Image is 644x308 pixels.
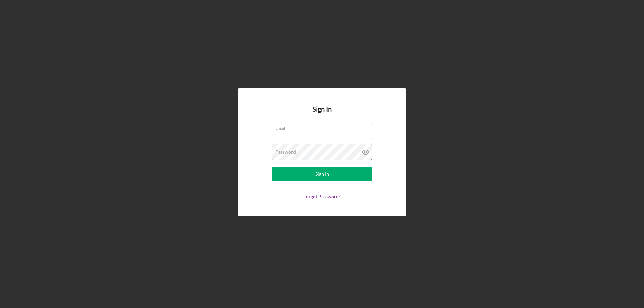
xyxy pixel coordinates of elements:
label: Password [275,149,296,155]
label: Email [275,123,372,131]
a: Forgot Password? [303,194,341,199]
div: Sign In [315,167,329,181]
button: Sign In [272,167,372,181]
h4: Sign In [312,105,332,123]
